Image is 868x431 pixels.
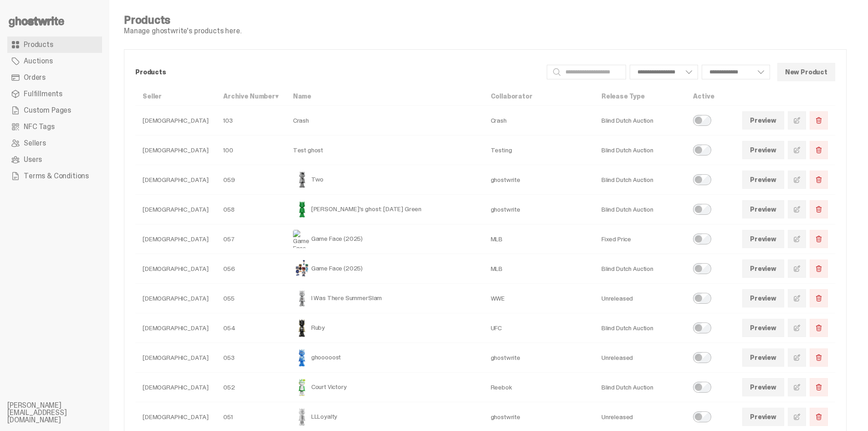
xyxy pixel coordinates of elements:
[293,319,311,337] img: Ruby
[223,92,278,100] a: Archive Number▾
[135,87,216,106] th: Seller
[286,106,483,135] td: Crash
[216,373,286,402] td: 052
[7,168,102,184] a: Terms & Conditions
[286,224,483,254] td: Game Face (2025)
[216,106,286,135] td: 103
[594,87,686,106] th: Release Type
[777,63,835,81] button: New Product
[24,172,89,180] span: Terms & Conditions
[742,378,784,396] a: Preview
[742,260,784,278] a: Preview
[810,111,828,130] button: Delete Product
[135,69,539,75] p: Products
[135,106,216,135] td: [DEMOGRAPHIC_DATA]
[594,135,686,165] td: Blind Dutch Auction
[594,373,686,402] td: Blind Dutch Auction
[293,348,311,367] img: ghooooost
[286,87,483,106] th: Name
[124,15,241,26] h4: Products
[216,135,286,165] td: 100
[7,151,102,168] a: Users
[810,408,828,426] button: Delete Product
[286,284,483,313] td: I Was There SummerSlam
[483,106,594,135] td: Crash
[594,254,686,284] td: Blind Dutch Auction
[483,195,594,224] td: ghostwrite
[216,195,286,224] td: 058
[483,165,594,195] td: ghostwrite
[483,87,594,106] th: Collaborator
[135,373,216,402] td: [DEMOGRAPHIC_DATA]
[135,343,216,373] td: [DEMOGRAPHIC_DATA]
[216,284,286,313] td: 055
[7,36,102,53] a: Products
[216,165,286,195] td: 059
[810,230,828,248] button: Delete Product
[293,171,311,189] img: Two
[594,284,686,313] td: Unreleased
[293,289,311,307] img: I Was There SummerSlam
[810,348,828,367] button: Delete Product
[742,348,784,367] a: Preview
[810,171,828,189] button: Delete Product
[594,165,686,195] td: Blind Dutch Auction
[293,230,311,248] img: Game Face (2025)
[483,373,594,402] td: Reebok
[810,319,828,337] button: Delete Product
[216,313,286,343] td: 054
[483,284,594,313] td: WWE
[7,53,102,69] a: Auctions
[286,343,483,373] td: ghooooost
[483,224,594,254] td: MLB
[742,319,784,337] a: Preview
[810,289,828,307] button: Delete Product
[7,102,102,119] a: Custom Pages
[24,74,46,81] span: Orders
[216,343,286,373] td: 053
[7,119,102,135] a: NFC Tags
[286,165,483,195] td: Two
[810,260,828,278] button: Delete Product
[135,135,216,165] td: [DEMOGRAPHIC_DATA]
[216,224,286,254] td: 057
[742,289,784,307] a: Preview
[483,343,594,373] td: ghostwrite
[742,230,784,248] a: Preview
[135,254,216,284] td: [DEMOGRAPHIC_DATA]
[24,107,71,114] span: Custom Pages
[24,123,55,130] span: NFC Tags
[293,200,311,218] img: Schrödinger's ghost: Sunday Green
[135,284,216,313] td: [DEMOGRAPHIC_DATA]
[24,90,62,98] span: Fulfillments
[742,200,784,218] a: Preview
[742,111,784,130] a: Preview
[286,135,483,165] td: Test ghost
[286,313,483,343] td: Ruby
[7,86,102,102] a: Fulfillments
[286,373,483,402] td: Court Victory
[693,92,714,100] a: Active
[483,254,594,284] td: MLB
[135,195,216,224] td: [DEMOGRAPHIC_DATA]
[275,92,278,100] span: ▾
[594,224,686,254] td: Fixed Price
[135,313,216,343] td: [DEMOGRAPHIC_DATA]
[293,378,311,396] img: Court Victory
[24,41,53,48] span: Products
[7,135,102,151] a: Sellers
[124,27,241,35] p: Manage ghostwrite's products here.
[293,260,311,278] img: Game Face (2025)
[742,171,784,189] a: Preview
[742,141,784,159] a: Preview
[286,195,483,224] td: [PERSON_NAME]'s ghost: [DATE] Green
[594,195,686,224] td: Blind Dutch Auction
[7,69,102,86] a: Orders
[135,224,216,254] td: [DEMOGRAPHIC_DATA]
[135,165,216,195] td: [DEMOGRAPHIC_DATA]
[594,313,686,343] td: Blind Dutch Auction
[24,156,42,163] span: Users
[24,57,53,65] span: Auctions
[286,254,483,284] td: Game Face (2025)
[293,408,311,426] img: LLLoyalty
